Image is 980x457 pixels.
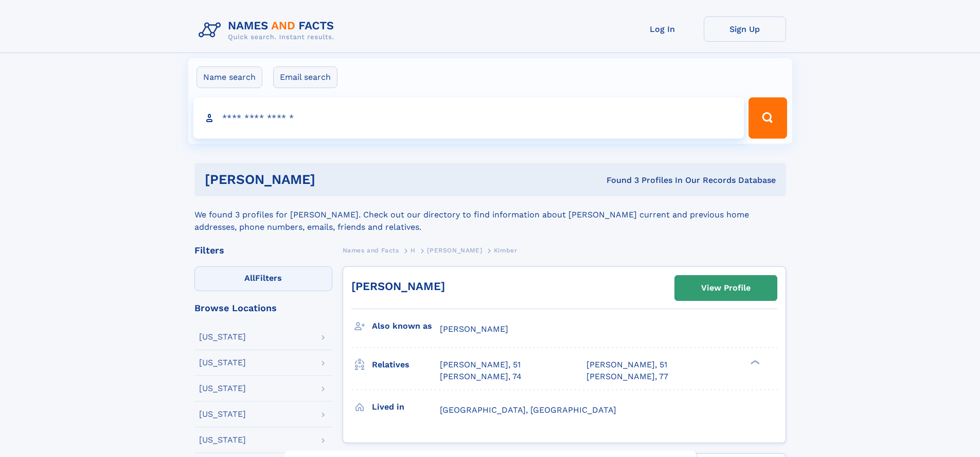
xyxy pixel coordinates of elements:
div: Filters [194,246,332,255]
a: [PERSON_NAME] [351,280,445,293]
h3: Also known as [372,317,440,335]
button: Search Button [749,97,787,139]
h1: [PERSON_NAME] [205,173,461,186]
span: [GEOGRAPHIC_DATA], [GEOGRAPHIC_DATA] [440,405,616,415]
div: Browse Locations [194,303,332,313]
div: We found 3 profiles for [PERSON_NAME]. Check out our directory to find information about [PERSON_... [194,196,786,233]
label: Email search [273,66,337,88]
label: Filters [194,266,332,291]
div: View Profile [701,276,751,300]
a: [PERSON_NAME], 51 [586,359,667,370]
div: [US_STATE] [199,333,246,341]
a: View Profile [675,276,777,300]
div: Found 3 Profiles In Our Records Database [461,175,776,186]
h3: Lived in [372,398,440,416]
a: H [411,244,416,257]
h3: Relatives [372,356,440,374]
label: Name search [197,66,262,88]
img: Logo Names and Facts [194,16,343,44]
a: [PERSON_NAME] [427,244,482,257]
div: [US_STATE] [199,384,246,393]
a: [PERSON_NAME], 51 [440,359,521,370]
div: [US_STATE] [199,436,246,444]
a: Log In [621,16,704,42]
div: ❯ [748,359,760,366]
div: [US_STATE] [199,359,246,367]
span: H [411,247,416,254]
span: All [244,273,255,283]
a: [PERSON_NAME], 74 [440,371,522,382]
a: [PERSON_NAME], 77 [586,371,668,382]
a: Sign Up [704,16,786,42]
div: [US_STATE] [199,410,246,418]
a: Names and Facts [343,244,399,257]
input: search input [193,97,744,139]
span: [PERSON_NAME] [427,247,482,254]
span: [PERSON_NAME] [440,324,508,334]
span: Kimber [494,247,518,254]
